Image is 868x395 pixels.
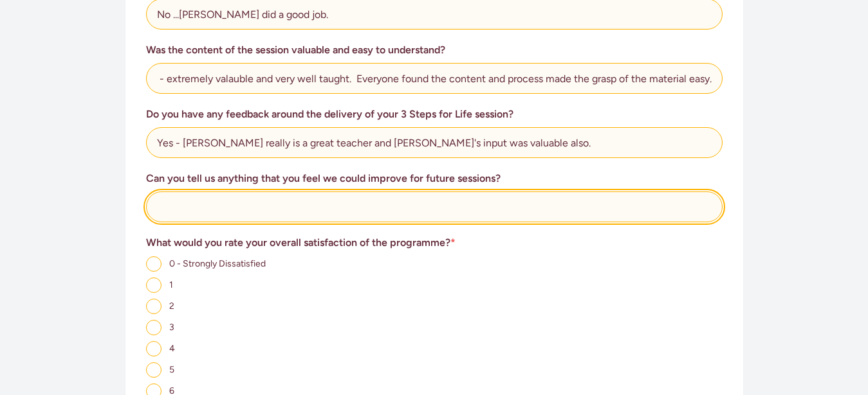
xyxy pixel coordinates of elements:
[146,320,162,335] input: 3
[146,107,723,122] h3: Do you have any feedback around the delivery of your 3 Steps for Life session?
[146,299,162,314] input: 2
[169,301,174,312] span: 2
[169,258,266,269] span: 0 - Strongly Dissatisfied
[146,277,162,293] input: 1
[146,362,162,378] input: 5
[169,343,175,354] span: 4
[169,364,174,375] span: 5
[146,171,723,186] h3: Can you tell us anything that you feel we could improve for future sessions?
[169,322,174,333] span: 3
[146,341,162,356] input: 4
[146,256,162,272] input: 0 - Strongly Dissatisfied
[146,235,723,250] h3: What would you rate your overall satisfaction of the programme?
[169,279,173,290] span: 1
[146,42,723,58] h3: Was the content of the session valuable and easy to understand?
